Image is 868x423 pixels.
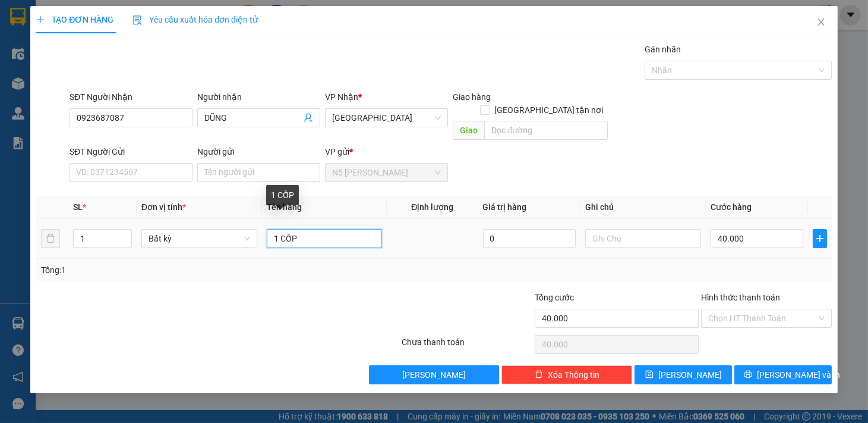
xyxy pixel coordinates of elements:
span: SL [73,202,83,212]
button: save[PERSON_NAME] [635,365,732,384]
span: [GEOGRAPHIC_DATA] tận nơi [490,104,608,117]
div: SĐT Người Nhận [70,90,192,104]
span: user-add [304,113,313,123]
span: Yêu cầu xuất hóa đơn điện tử [132,15,258,24]
input: 0 [483,229,576,248]
div: Người gửi [197,145,320,158]
button: printer[PERSON_NAME] và In [734,365,832,384]
input: Ghi Chú [585,229,701,248]
input: Dọc đường [484,121,608,140]
span: Giao hàng [453,92,491,102]
span: [PERSON_NAME] [402,368,466,381]
button: delete [41,229,60,248]
div: 1 CỐP [266,185,299,205]
span: save [645,370,654,380]
span: close [816,17,826,27]
span: Đơn vị tính [141,202,186,212]
div: Tổng: 1 [41,264,336,277]
span: printer [744,370,752,380]
span: N5 Phan Rang [332,164,441,181]
img: logo.jpg [129,15,157,43]
span: VP Nhận [325,92,358,102]
span: Giao [453,121,484,140]
li: (c) 2017 [100,57,163,71]
span: Bất kỳ [149,230,250,247]
button: deleteXóa Thông tin [501,365,632,384]
b: [DOMAIN_NAME] [100,45,163,55]
label: Hình thức thanh toán [701,293,780,302]
b: Gửi khách hàng [73,17,118,73]
div: VP gửi [325,145,448,158]
input: VD: Bàn, Ghế [267,229,383,248]
span: Tổng cước [535,293,574,302]
span: delete [535,370,543,380]
th: Ghi chú [580,196,706,219]
span: plus [813,234,826,243]
span: Cước hàng [711,202,752,212]
b: Xe Đăng Nhân [15,77,52,133]
div: Người nhận [197,90,320,104]
button: Close [804,6,838,39]
span: TẠO ĐƠN HÀNG [36,15,113,24]
span: [PERSON_NAME] và In [757,368,840,381]
div: SĐT Người Gửi [70,145,192,158]
span: Định lượng [411,202,453,212]
img: icon [132,15,142,25]
div: Chưa thanh toán [401,336,534,356]
label: Gán nhãn [645,45,681,54]
button: [PERSON_NAME] [369,365,500,384]
span: Xóa Thông tin [548,368,599,381]
span: [PERSON_NAME] [658,368,722,381]
span: Sài Gòn [332,109,441,127]
button: plus [813,229,827,248]
span: Giá trị hàng [483,202,527,212]
span: plus [36,15,45,24]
